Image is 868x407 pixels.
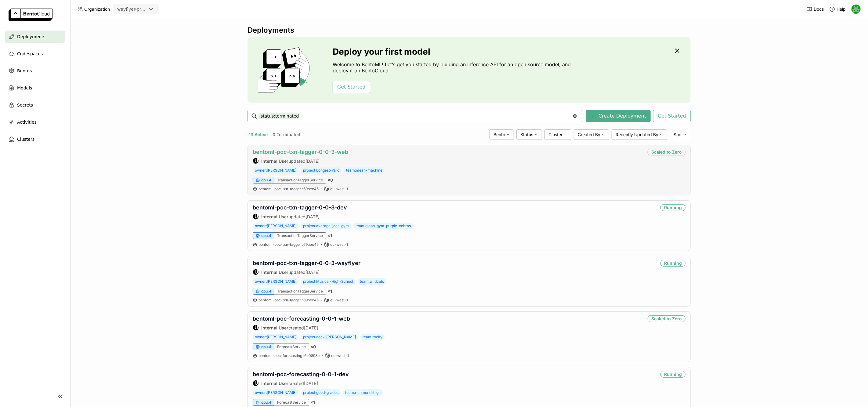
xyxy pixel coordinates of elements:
div: IU [253,269,259,275]
a: bentoml-poc-txn-tagger-0-0-3-web [253,149,348,155]
div: Internal User [253,213,259,220]
a: bentoml-poc-txn-tagger-0-0-3-dev [253,204,347,211]
span: bentoml-poc-forecasting 6e0898b [259,353,320,358]
div: Help [829,6,846,12]
div: Status [516,129,542,140]
p: Welcome to BentoML! Let’s get you started by building an Inference API for an open source model, ... [333,61,574,74]
span: Recently Updated By [616,132,658,137]
span: owner:[PERSON_NAME] [253,278,298,285]
span: project:Longest-Yard [301,167,342,174]
a: bentoml-poc-txn-tagger-0-0-3-wayflyer [253,260,360,266]
button: Get Started [653,110,691,122]
span: cpu.4 [261,233,271,238]
span: Created By [578,132,600,137]
span: [DATE] [304,325,318,330]
span: : [302,187,303,191]
button: Get Started [333,81,370,93]
span: : [303,353,304,358]
div: Internal User [253,325,259,331]
div: IU [253,380,259,386]
span: bentoml-poc-txn-tagger 69bec45 [259,187,319,191]
div: TransactionTaggerService [274,177,326,184]
strong: Internal User [261,214,288,219]
a: bentoml-poc-txn-tagger:69bec45 [259,187,319,191]
div: Scaled to Zero [648,315,685,322]
span: bentoml-poc-txn-tagger 69bec45 [259,298,319,302]
span: Clusters [17,136,34,143]
a: Models [5,82,65,94]
span: [DATE] [304,381,318,386]
div: TransactionTaggerService [274,232,326,239]
span: Secrets [17,101,33,109]
div: Created By [574,129,609,140]
span: bentoml-poc-txn-tagger 69bec45 [259,242,319,247]
img: Sean Hickey [852,5,861,14]
span: owner:[PERSON_NAME] [253,334,298,340]
div: Recently Updated By [612,129,667,140]
div: IU [253,325,259,330]
a: Bentos [5,65,65,77]
div: IU [253,214,259,219]
div: Deployments [248,26,691,35]
div: Internal User [253,158,259,164]
span: owner:[PERSON_NAME] [253,389,298,396]
span: team:rocky [360,334,385,340]
span: team:wildcats [358,278,386,285]
strong: Internal User [261,270,288,275]
svg: Clear value [573,114,577,118]
a: Codespaces [5,48,65,60]
span: Bento [494,132,505,137]
a: bentoml-poc-forecasting-0-0-1-web [253,315,350,322]
a: bentoml-poc-forecasting-0-0-1-dev [253,371,349,377]
span: [DATE] [306,270,320,275]
a: Secrets [5,99,65,111]
span: project:Musical-High-School [301,278,355,285]
div: created [253,380,349,386]
img: cover onboarding [252,47,318,93]
span: Bentos [17,67,32,74]
span: cpu.4 [261,400,271,405]
span: Deployments [17,33,45,40]
div: Running [660,371,685,378]
span: × 0 [327,177,333,183]
span: eu-west-1 [330,187,348,191]
div: updated [253,269,360,275]
a: Docs [806,6,824,12]
div: Scaled to Zero [648,149,685,155]
span: cpu.4 [261,344,271,349]
img: logo [9,9,53,21]
div: wayflyer-prod [117,6,146,12]
span: Docs [814,6,824,12]
strong: Internal User [261,158,288,164]
div: created [253,325,350,331]
span: owner:[PERSON_NAME] [253,167,298,174]
h3: Deploy your first model [333,47,574,56]
div: updated [253,213,347,220]
div: Running [660,260,685,267]
button: 0 Terminated [271,131,302,139]
span: × 0 [310,344,316,350]
span: project:good-grades [301,389,341,396]
div: Sort [670,129,691,140]
span: Codespaces [17,50,43,57]
div: Cluster [544,129,571,140]
span: Organization [84,6,110,12]
span: Sort [674,132,682,137]
a: Activities [5,116,65,128]
span: × 1 [327,289,332,294]
strong: Internal User [261,381,288,386]
span: Activities [17,118,37,126]
button: Create Deployment [586,110,651,122]
div: ForecastService [274,343,309,350]
span: eu-west-1 [330,242,348,247]
div: TransactionTaggerService [274,288,326,295]
div: Internal User [253,380,259,386]
div: Bento [490,129,514,140]
strong: Internal User [261,325,288,330]
span: Models [17,84,32,92]
span: project:deck-[PERSON_NAME] [301,334,358,340]
input: Selected wayflyer-prod. [146,6,147,13]
span: Help [837,6,846,12]
a: Deployments [5,31,65,43]
span: Status [520,132,533,137]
